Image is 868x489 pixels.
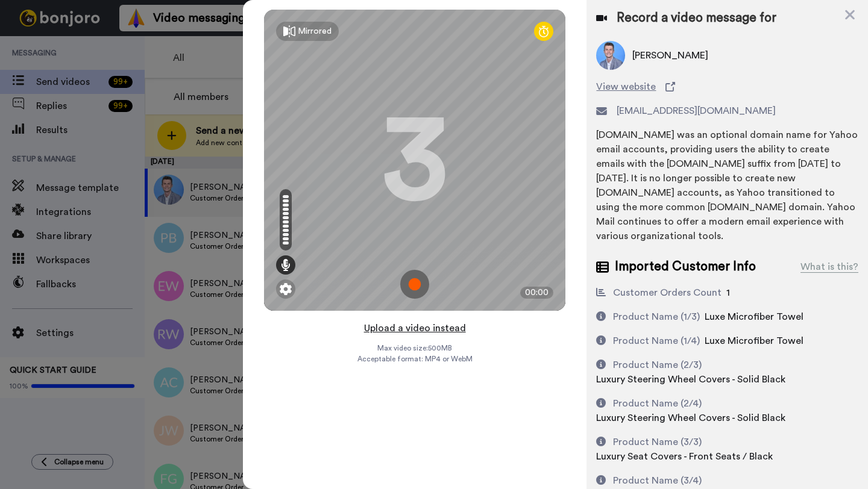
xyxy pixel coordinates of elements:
[596,79,858,94] a: View website
[615,258,756,276] span: Imported Customer Info
[360,320,470,336] button: Upload a video instead
[400,270,429,299] img: ic_record_start.svg
[520,287,553,299] div: 00:00
[280,283,292,295] img: ic_gear.svg
[705,312,804,322] span: Luxe Microfiber Towel
[357,354,473,364] span: Acceptable format: MP4 or WebM
[613,310,700,324] div: Product Name (1/3)
[613,285,722,300] div: Customer Orders Count
[596,79,656,94] span: View website
[613,396,702,411] div: Product Name (2/4)
[726,288,730,297] span: 1
[613,358,702,372] div: Product Name (2/3)
[596,375,785,384] span: Luxury Steering Wheel Covers - Solid Black
[705,336,804,346] span: Luxe Microfiber Towel
[596,452,773,461] span: Luxury Seat Covers - Front Seats / Black
[596,128,858,243] div: [DOMAIN_NAME] was an optional domain name for Yahoo email accounts, providing users the ability t...
[613,473,702,488] div: Product Name (3/4)
[800,260,858,274] div: What is this?
[613,334,700,348] div: Product Name (1/4)
[613,435,702,449] div: Product Name (3/3)
[377,343,452,353] span: Max video size: 500 MB
[596,413,785,423] span: Luxury Steering Wheel Covers - Solid Black
[617,104,776,118] span: [EMAIL_ADDRESS][DOMAIN_NAME]
[382,115,448,205] div: 3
